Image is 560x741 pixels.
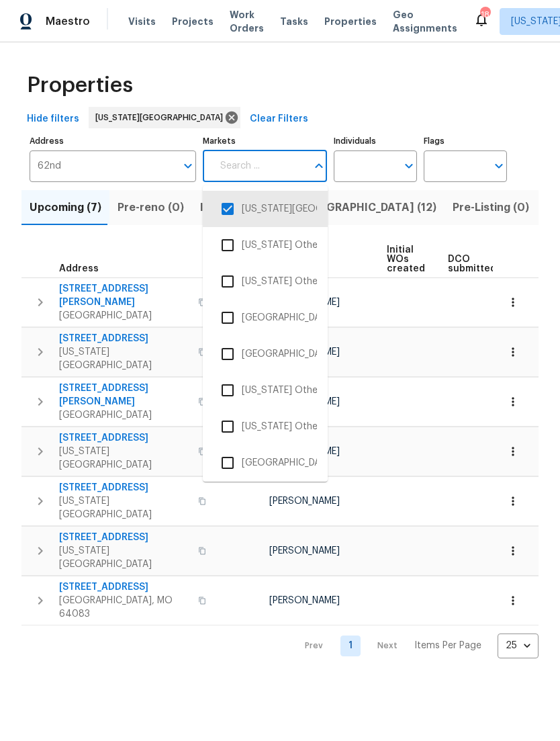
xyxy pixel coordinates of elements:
[200,198,269,217] span: In-review (0)
[203,137,328,145] label: Markets
[214,449,317,477] li: [GEOGRAPHIC_DATA], [GEOGRAPHIC_DATA]
[46,15,90,28] span: Maestro
[498,628,539,663] div: 25
[424,137,507,145] label: Flags
[400,157,418,175] button: Open
[489,157,508,175] button: Open
[387,245,425,273] span: Initial WOs created
[59,544,190,571] span: [US_STATE][GEOGRAPHIC_DATA]
[212,150,308,182] input: Search ...
[128,15,156,28] span: Visits
[448,255,496,273] span: DCO submitted
[118,198,184,217] span: Pre-reno (0)
[269,496,340,506] span: [PERSON_NAME]
[59,382,190,408] span: [STREET_ADDRESS][PERSON_NAME]
[59,594,190,621] span: [GEOGRAPHIC_DATA], MO 64083
[59,580,190,594] span: [STREET_ADDRESS]
[214,267,317,296] li: [US_STATE] Other
[414,639,481,652] p: Items Per Page
[179,157,197,175] button: Open
[27,79,133,92] span: Properties
[59,332,190,345] span: [STREET_ADDRESS]
[30,137,196,145] label: Address
[30,198,101,217] span: Upcoming (7)
[340,636,361,656] a: Goto page 1
[59,531,190,544] span: [STREET_ADDRESS]
[59,494,190,521] span: [US_STATE][GEOGRAPHIC_DATA]
[59,309,190,322] span: [GEOGRAPHIC_DATA]
[453,198,529,217] span: Pre-Listing (0)
[59,345,190,372] span: [US_STATE][GEOGRAPHIC_DATA]
[214,231,317,259] li: [US_STATE] Other
[95,111,228,124] span: [US_STATE][GEOGRAPHIC_DATA]
[59,481,190,494] span: [STREET_ADDRESS]
[324,15,377,28] span: Properties
[214,412,317,441] li: [US_STATE] Other
[214,304,317,332] li: [GEOGRAPHIC_DATA], [GEOGRAPHIC_DATA]
[59,408,190,422] span: [GEOGRAPHIC_DATA]
[269,546,340,556] span: [PERSON_NAME]
[250,111,308,128] span: Clear Filters
[244,107,314,132] button: Clear Filters
[334,137,417,145] label: Individuals
[172,15,214,28] span: Projects
[292,634,539,658] nav: Pagination Navigation
[269,596,340,605] span: [PERSON_NAME]
[214,376,317,404] li: [US_STATE] Other
[59,431,190,445] span: [STREET_ADDRESS]
[393,8,457,35] span: Geo Assignments
[214,195,317,223] li: [US_STATE][GEOGRAPHIC_DATA]
[59,282,190,309] span: [STREET_ADDRESS][PERSON_NAME]
[21,107,85,132] button: Hide filters
[59,264,99,273] span: Address
[310,157,328,175] button: Close
[280,17,308,26] span: Tasks
[480,8,489,21] div: 18
[214,340,317,368] li: [GEOGRAPHIC_DATA], [GEOGRAPHIC_DATA]
[230,8,264,35] span: Work Orders
[89,107,240,128] div: [US_STATE][GEOGRAPHIC_DATA]
[285,198,436,217] span: In-[GEOGRAPHIC_DATA] (12)
[27,111,79,128] span: Hide filters
[59,445,190,472] span: [US_STATE][GEOGRAPHIC_DATA]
